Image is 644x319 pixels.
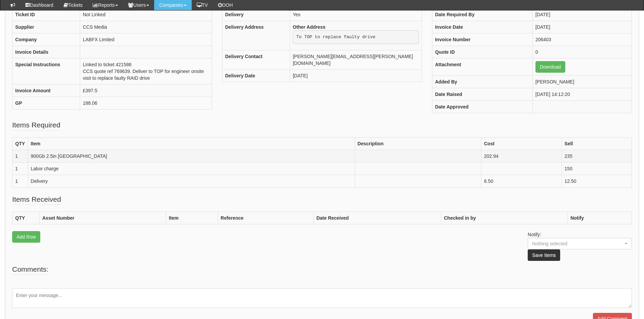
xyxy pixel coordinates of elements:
a: Add Row [12,231,40,243]
th: Invoice Number [432,33,532,46]
th: Item [166,212,218,224]
legend: Items Required [12,120,60,130]
th: Description [355,138,481,150]
td: [PERSON_NAME][EMAIL_ADDRESS][PERSON_NAME][DOMAIN_NAME] [290,50,422,69]
th: Checked in by [441,212,567,224]
th: Reference [218,212,313,224]
th: Supplier [13,21,80,33]
td: Delivery [28,175,355,188]
legend: Items Received [12,194,61,205]
td: 206403 [532,33,631,46]
th: Notify [568,212,632,224]
td: 235 [562,150,631,163]
td: 1 [13,175,28,188]
th: Date Approved [432,101,532,113]
td: 188.06 [80,97,212,109]
td: 150 [562,163,631,175]
th: Company [13,33,80,46]
td: 0 [532,46,631,58]
td: 6.50 [481,175,562,188]
td: 1 [13,150,28,163]
b: Other Address [293,24,326,30]
button: Nothing selected [528,238,632,249]
th: QTY [13,212,40,224]
p: Notify: [528,231,632,261]
th: Special Instructions [13,58,80,84]
th: Invoice Details [13,46,80,58]
td: Yes [290,8,422,21]
th: QTY [13,138,28,150]
th: Delivery Address [222,21,290,50]
th: Delivery Date [222,69,290,82]
td: 1 [13,163,28,175]
td: [DATE] [532,21,631,33]
div: Nothing selected [532,240,615,247]
th: Quote ID [432,46,532,58]
pre: To TOP to replace faulty drive [293,30,419,44]
td: [DATE] 14:12:20 [532,88,631,101]
th: Sell [562,138,631,150]
td: 900Gb 2.5in [GEOGRAPHIC_DATA] [28,150,355,163]
th: Invoice Amount [13,84,80,97]
th: Ticket ID [13,8,80,21]
td: 202.94 [481,150,562,163]
th: Cost [481,138,562,150]
th: Invoice Date [432,21,532,33]
th: Attachment [432,58,532,76]
th: Date Received [313,212,441,224]
th: Asset Number [40,212,166,224]
th: Added By [432,76,532,88]
td: 12.50 [562,175,631,188]
th: Delivery [222,8,290,21]
td: Labor charge [28,163,355,175]
th: Delivery Contact [222,50,290,69]
td: CCS Media [80,21,212,33]
td: £397.5 [80,84,212,97]
td: LABFX Limited [80,33,212,46]
th: Item [28,138,355,150]
td: [PERSON_NAME] [532,76,631,88]
legend: Comments: [12,264,48,275]
th: Date Raised [432,88,532,101]
th: Date Required By [432,8,532,21]
td: [DATE] [290,69,422,82]
td: [DATE] [532,8,631,21]
a: Download [535,61,565,73]
td: Not Linked [80,8,212,21]
td: Linked to ticket 421586 CCS quote ref 769639. Deliver to TOP for engineer onsite visit to replace... [80,58,212,84]
button: Save Items [528,249,560,261]
th: GP [13,97,80,109]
